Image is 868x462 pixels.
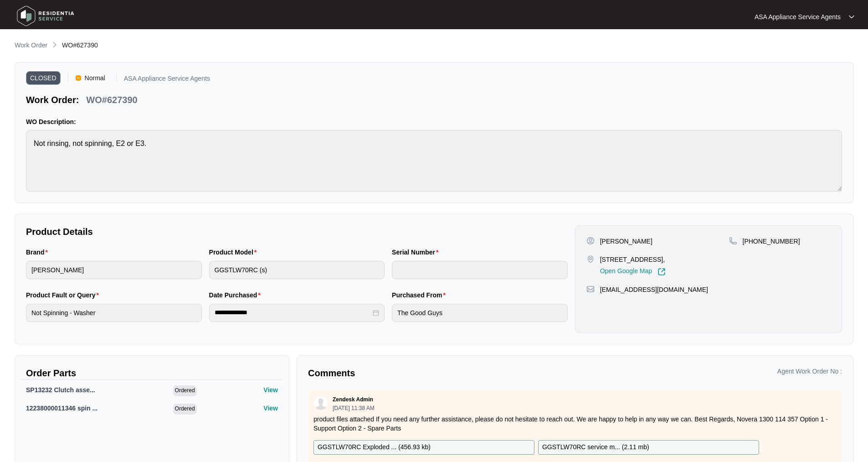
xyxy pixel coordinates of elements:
[729,237,737,245] img: map-pin
[586,285,595,293] img: map-pin
[333,405,375,411] p: [DATE] 11:38 AM
[209,248,261,257] label: Product Model
[62,42,98,49] span: WO#627390
[209,291,264,300] label: Date Purchased
[392,291,449,300] label: Purchased From
[263,404,278,413] p: View
[392,304,568,322] input: Purchased From
[26,367,278,379] p: Order Parts
[600,268,666,276] a: Open Google Map
[26,405,98,412] span: 12238000011346 spin ...
[26,304,202,322] input: Product Fault or Query
[26,130,842,192] textarea: Not rinsing, not spinning, E2 or E3.
[26,248,51,257] label: Brand
[392,261,568,279] input: Serial Number
[26,93,79,106] p: Work Order:
[586,255,595,263] img: map-pin
[755,12,841,21] p: ASA Appliance Service Agents
[657,268,666,276] img: Link-External
[76,75,81,81] img: Vercel Logo
[15,41,47,50] p: Work Order
[392,248,442,257] label: Serial Number
[263,385,278,395] p: View
[600,237,652,246] p: [PERSON_NAME]
[777,367,842,376] p: Agent Work Order No :
[13,41,49,51] a: Work Order
[586,237,595,245] img: user-pin
[26,71,61,85] span: CLOSED
[173,404,197,415] span: Ordered
[313,415,837,433] p: product files attached If you need any further assistance, please do not hesitate to reach out. W...
[26,225,568,238] p: Product Details
[743,237,800,246] p: [PHONE_NUMBER]
[542,442,649,452] p: GGSTLW70RC service m... ( 2.11 mb )
[314,396,328,410] img: user.svg
[849,15,854,19] img: dropdown arrow
[209,261,385,279] input: Product Model
[14,2,77,30] img: residentia service logo
[600,285,708,294] p: [EMAIL_ADDRESS][DOMAIN_NAME]
[215,308,371,317] input: Date Purchased
[600,255,666,264] p: [STREET_ADDRESS],
[51,41,58,48] img: chevron-right
[308,367,569,379] p: Comments
[124,75,210,85] p: ASA Appliance Service Agents
[26,261,202,279] input: Brand
[26,117,842,126] p: WO Description:
[81,71,109,85] span: Normal
[26,386,95,394] span: SP13232 Clutch asse...
[173,385,197,396] span: Ordered
[26,291,103,300] label: Product Fault or Query
[86,93,137,106] p: WO#627390
[318,442,431,452] p: GGSTLW70RC Exploded ... ( 456.93 kb )
[333,396,373,403] p: Zendesk Admin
